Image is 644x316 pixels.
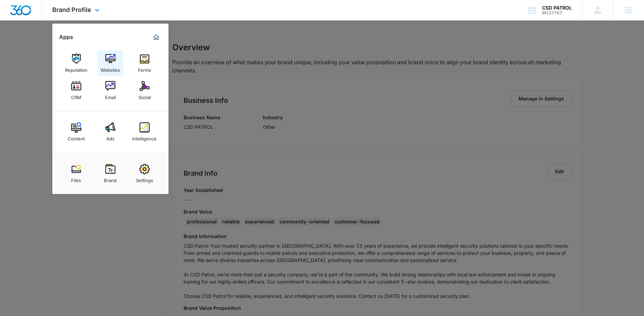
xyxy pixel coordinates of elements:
[138,91,151,100] div: Social
[97,50,123,76] a: Websites
[59,34,73,40] h2: Apps
[63,119,89,145] a: Content
[106,133,115,141] div: Ads
[68,133,85,141] div: Content
[65,64,88,73] div: Reputation
[97,119,123,145] a: Ads
[138,64,151,73] div: Forms
[52,6,91,13] span: Brand Profile
[97,161,123,187] a: Brand
[542,5,572,11] div: account name
[542,11,572,15] div: account id
[63,50,89,76] a: Reputation
[132,161,158,187] a: Settings
[105,91,116,100] div: Email
[136,174,153,183] div: Settings
[71,174,81,183] div: Files
[151,32,162,43] a: Marketing 360® Dashboard
[63,161,89,187] a: Files
[132,50,158,76] a: Forms
[132,119,158,145] a: Intelligence
[100,64,120,73] div: Websites
[132,133,157,141] div: Intelligence
[71,91,81,100] div: CRM
[97,78,123,104] a: Email
[132,78,158,104] a: Social
[63,78,89,104] a: CRM
[104,174,117,183] div: Brand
